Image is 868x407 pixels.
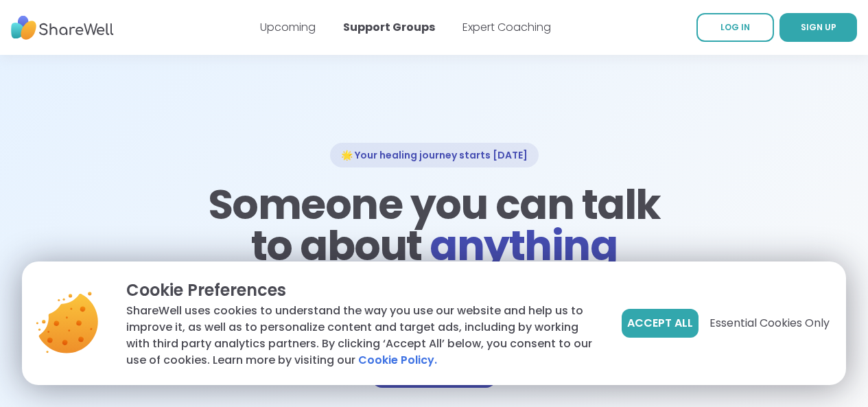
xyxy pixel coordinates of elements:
[358,352,437,369] a: Cookie Policy.
[430,217,617,275] span: anything
[330,143,539,167] div: 🌟 Your healing journey starts [DATE]
[709,315,830,332] span: Essential Cookies Only
[260,19,316,35] a: Upcoming
[11,9,114,47] img: ShareWell Nav Logo
[801,21,836,33] span: SIGN UP
[462,19,551,35] a: Expert Coaching
[343,19,435,35] a: Support Groups
[126,303,600,369] p: ShareWell uses cookies to understand the way you use our website and help us to improve it, as we...
[627,315,693,332] span: Accept All
[622,309,699,338] button: Accept All
[696,13,774,42] a: LOG IN
[779,13,857,42] a: SIGN UP
[126,278,600,303] p: Cookie Preferences
[204,184,665,266] h1: Someone you can talk to about
[720,21,750,33] span: LOG IN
